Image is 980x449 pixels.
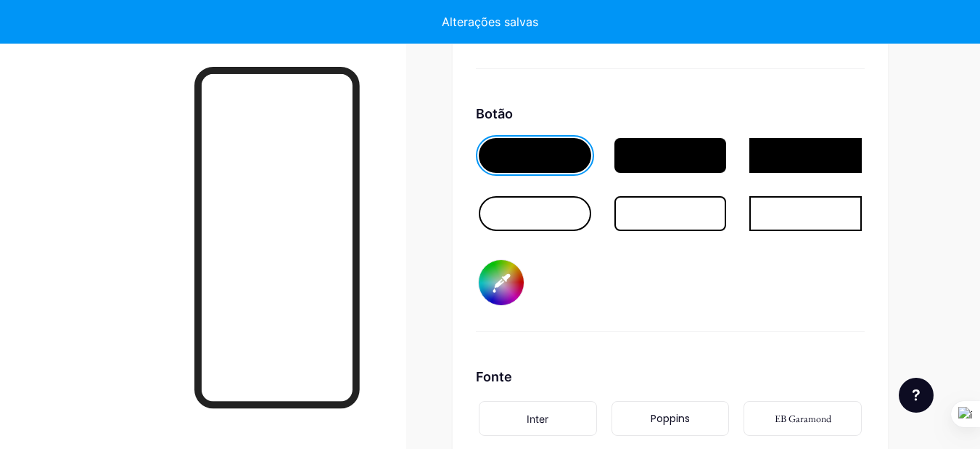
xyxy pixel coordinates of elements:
[476,369,512,384] font: Fonte
[775,412,831,425] font: EB Garamond
[527,413,548,425] font: Inter
[651,411,690,426] font: Poppins
[442,15,538,29] font: Alterações salvas
[476,106,513,121] font: Botão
